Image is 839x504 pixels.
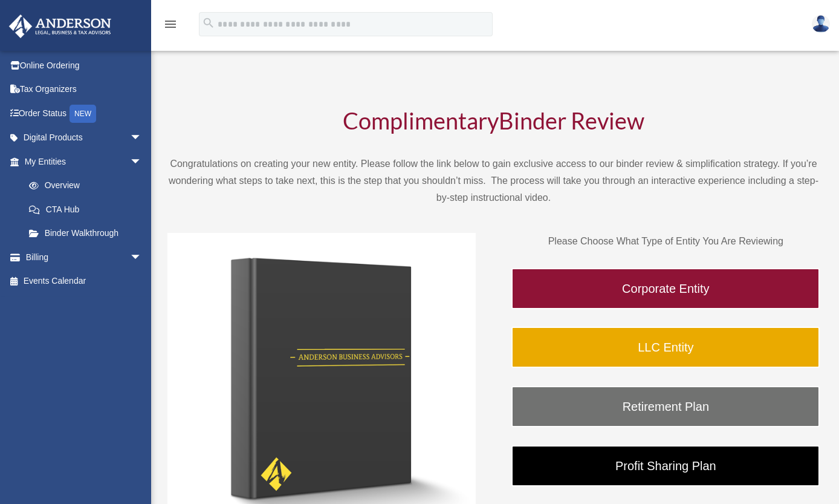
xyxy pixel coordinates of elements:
a: Profit Sharing Plan [511,445,820,486]
a: menu [163,21,178,31]
a: Retirement Plan [511,386,820,427]
a: Events Calendar [8,269,160,293]
a: Order StatusNEW [8,101,160,126]
span: Binder Review [499,106,644,134]
i: search [202,16,215,30]
span: arrow_drop_down [130,126,154,151]
img: Anderson Advisors Platinum Portal [5,15,115,38]
a: Tax Organizers [8,77,160,102]
span: arrow_drop_down [130,245,154,270]
a: Overview [17,174,160,198]
a: Corporate Entity [511,268,820,309]
i: menu [163,17,178,31]
a: Online Ordering [8,53,160,77]
img: User Pic [812,15,830,33]
a: Binder Walkthrough [17,221,154,246]
span: Complimentary [343,106,499,134]
div: NEW [70,105,96,123]
a: CTA Hub [17,197,160,221]
p: Congratulations on creating your new entity. Please follow the link below to gain exclusive acces... [167,155,820,206]
a: My Entitiesarrow_drop_down [8,149,160,174]
a: Billingarrow_drop_down [8,245,160,269]
span: arrow_drop_down [130,149,154,174]
a: Digital Productsarrow_drop_down [8,126,160,150]
a: LLC Entity [511,327,820,368]
p: Please Choose What Type of Entity You Are Reviewing [511,233,820,250]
